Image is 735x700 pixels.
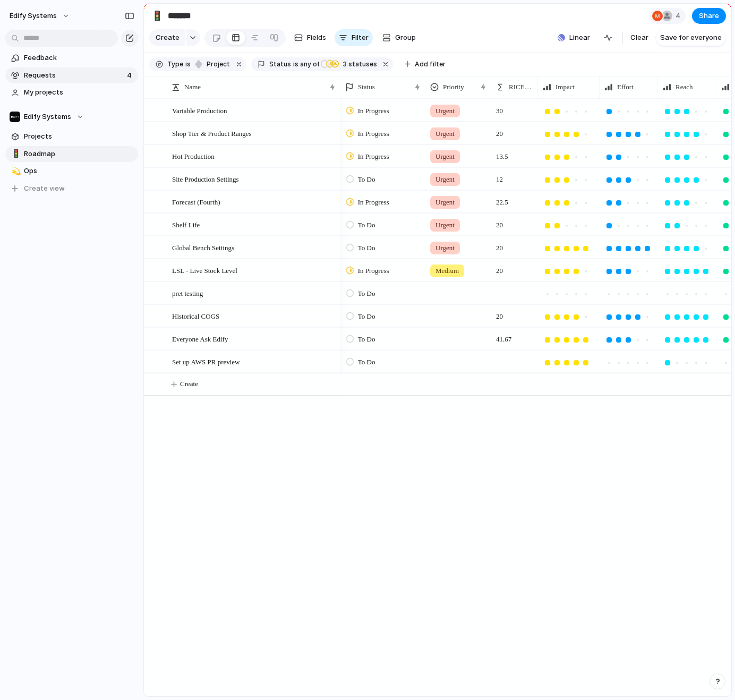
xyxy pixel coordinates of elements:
span: Feedback [24,53,134,63]
span: Forecast (Fourth) [172,195,220,208]
button: 3 statuses [320,58,379,70]
button: Edify Systems [5,109,138,125]
span: project [203,59,230,69]
span: To Do [358,243,375,253]
button: Edify Systems [5,7,75,24]
span: Fields [307,32,326,43]
span: Name [184,82,201,92]
span: Projects [24,131,134,142]
span: Urgent [435,129,455,139]
span: Linear [569,32,590,43]
span: Site Production Settings [172,173,239,185]
span: Requests [24,70,124,81]
span: Status [269,59,291,69]
span: Urgent [435,106,455,116]
button: Create view [5,181,138,197]
span: Type [167,59,183,69]
div: 🚦 [151,8,163,23]
span: Effort [617,82,634,92]
span: Reach [676,82,693,92]
span: Set up AWS PR preview [172,355,240,368]
button: project [192,58,232,70]
button: 🚦 [10,149,20,159]
span: Ops [24,166,134,176]
div: 💫 [11,165,19,177]
span: To Do [358,220,375,231]
span: RICE Score [509,82,533,92]
span: LSL - Live Stock Level [172,264,237,276]
span: any of [298,59,319,69]
span: 12 [492,168,507,185]
span: Hot Production [172,150,215,162]
a: 🚦Roadmap [5,146,138,162]
span: Edify Systems [10,11,57,21]
span: Status [358,82,375,92]
span: Global Bench Settings [172,241,234,253]
span: Historical COGS [172,310,219,322]
span: Shelf Life [172,218,200,231]
span: Urgent [435,197,455,208]
span: In Progress [358,106,389,116]
span: Share [699,11,719,21]
span: pret testing [172,287,203,299]
button: Filter [335,29,373,46]
span: statuses [340,59,377,69]
a: My projects [5,84,138,100]
span: 30 [492,100,507,116]
button: Clear [626,29,653,46]
button: 💫 [10,166,20,176]
span: 20 [492,214,507,231]
button: isany of [291,58,321,70]
a: Projects [5,129,138,144]
span: Create [180,379,198,389]
span: My projects [24,87,134,98]
span: To Do [358,357,375,368]
span: In Progress [358,266,389,276]
span: 13.5 [492,146,512,162]
span: 20 [492,123,507,139]
span: Clear [630,32,648,43]
span: 3 [340,60,348,68]
span: Medium [435,266,459,276]
button: Fields [290,29,330,46]
a: 💫Ops [5,163,138,179]
span: Filter [352,32,369,43]
span: Save for everyone [660,32,722,43]
span: Shop Tier & Product Ranges [172,127,252,139]
button: Group [377,29,421,46]
button: Share [692,8,726,24]
span: Urgent [435,174,455,185]
span: 20 [492,305,507,322]
span: 20 [492,237,507,253]
span: To Do [358,311,375,322]
span: Variable Production [172,104,227,116]
span: In Progress [358,151,389,162]
span: Edify Systems [24,112,71,122]
span: 4 [127,70,134,81]
a: Requests4 [5,67,138,83]
button: Create [149,29,185,46]
span: To Do [358,288,375,299]
span: Create [156,32,180,43]
span: Create view [24,183,65,194]
span: Everyone Ask Edify [172,332,228,345]
span: Add filter [415,59,446,69]
span: Urgent [435,151,455,162]
span: 20 [492,260,507,276]
span: 41.67 [492,328,516,345]
a: Feedback [5,50,138,66]
button: Add filter [398,57,452,72]
button: 🚦 [149,7,166,24]
span: Roadmap [24,149,134,159]
span: Urgent [435,243,455,253]
span: Impact [555,82,575,92]
span: Group [395,32,416,43]
span: To Do [358,334,375,345]
span: To Do [358,174,375,185]
span: 4 [676,11,683,21]
span: Priority [443,82,464,92]
span: is [185,59,191,69]
span: In Progress [358,197,389,208]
